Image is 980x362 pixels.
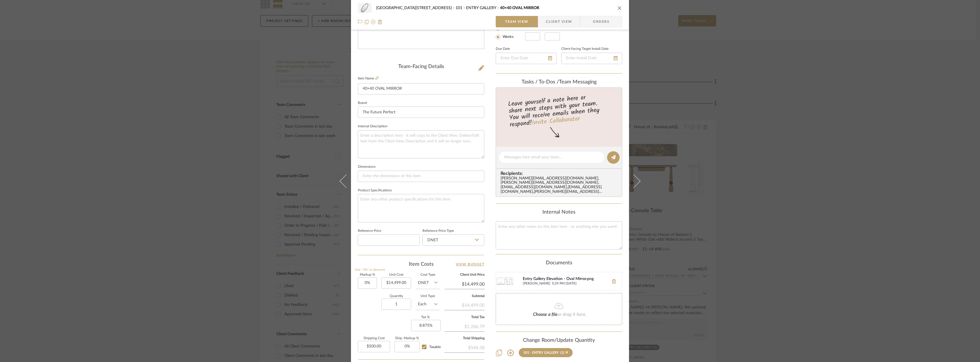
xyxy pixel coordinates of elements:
a: Invite Collaborator [532,114,580,128]
div: Leave yourself a note here or share next steps with your team. You will receive emails when they ... [495,91,623,130]
div: team Messaging [496,79,622,85]
label: Subtotal [444,295,485,298]
div: [PERSON_NAME][EMAIL_ADDRESS][DOMAIN_NAME] , [PERSON_NAME][EMAIL_ADDRESS][DOMAIN_NAME] , [EMAIL_AD... [501,176,620,195]
a: View Budget [456,261,485,268]
span: [GEOGRAPHIC_DATA][STREET_ADDRESS] [376,6,456,10]
label: Shipping Cost [358,337,390,340]
div: Change Room/Update Quantity [496,338,622,344]
span: Choose a file [533,312,558,317]
label: Internal Description [358,125,387,128]
label: Total Shipping [444,337,485,340]
div: (1) [560,351,564,355]
div: Documents [496,260,622,266]
input: Enter Brand [358,107,484,118]
span: 101 - ENTRY GALLERY [456,6,500,10]
div: $544.38 [444,342,485,352]
label: Brand [358,102,367,105]
span: Orders [587,16,616,27]
label: Product Specifications [358,189,392,192]
div: Item Costs [358,261,484,268]
span: Taxable [429,345,441,349]
span: Team View [505,16,528,27]
label: Reference Price Type [422,230,454,232]
button: close [617,5,622,11]
a: Entry Gallery Elevation - Oval Mirror.png [523,277,606,281]
span: Tasks / To-Dos / [522,79,559,85]
label: Unit Cost [381,273,411,276]
label: Markup % [358,273,377,276]
label: Ship. Markup % [395,337,420,340]
span: 5:29 PM [DATE] [552,281,606,286]
span: 40×40 OVAL MIRROR [500,6,539,10]
input: Enter Due Date [496,53,557,64]
img: 6e14098e-d9e3-467a-8b8c-920988332ff1_48x40.jpg [358,2,371,14]
label: Cost Type [416,273,440,276]
label: Reference Price [358,230,381,232]
span: or drag it here. [558,312,587,317]
label: Unit Type [416,295,440,298]
input: Enter Item Name [358,83,484,95]
label: Client-Facing Target Install Date [561,48,609,50]
label: Weeks [501,34,514,40]
label: Client Unit Price [444,273,485,276]
span: Client View [546,16,572,27]
img: Remove from project [378,20,382,24]
mat-radio-group: Select item type [496,24,525,40]
img: Entry Gallery Elevation - Oval Mirror.png [496,272,514,291]
label: Tax % [411,316,440,319]
div: 101 - ENTRY GALLERY [523,351,559,355]
label: Due Date [496,48,510,50]
span: Recipients: [501,171,620,176]
div: Team-Facing Details [358,64,484,70]
div: $14,499.00 [444,300,485,310]
input: Enter Install Date [561,53,622,64]
label: Dimensions [358,165,375,168]
input: Enter the dimensions of this item [358,171,484,182]
label: Quantity [381,295,411,298]
div: Internal Notes [496,209,622,216]
label: Total Tax [444,316,485,319]
span: [PERSON_NAME] [523,281,550,286]
label: Item Name [358,76,379,81]
div: $1,286.79 [444,321,485,331]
